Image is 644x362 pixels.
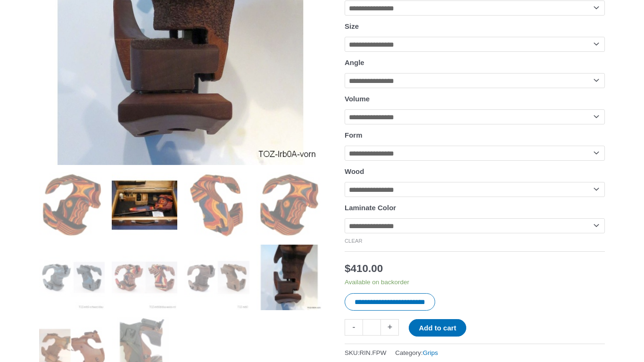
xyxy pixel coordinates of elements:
[381,319,399,336] a: +
[112,172,177,238] img: Rink Free-Pistol Grip - Image 2
[345,95,370,103] label: Volume
[423,349,438,356] a: Grips
[360,349,387,356] span: RIN.FPW
[345,22,359,30] label: Size
[345,167,364,175] label: Wood
[256,172,322,238] img: Rink Free-Pistol Grip
[345,204,396,212] label: Laminate Color
[345,263,351,274] span: $
[345,131,363,139] label: Form
[184,245,250,310] img: Rink Free-Pistol Grip - Image 7
[345,319,363,336] a: -
[345,263,383,274] bdi: 410.00
[345,278,605,287] p: Available on backorder
[256,245,322,310] img: Rink Free-Pistol Grip - Image 8
[395,347,438,359] span: Category:
[39,172,105,238] img: Rink Free-Pistol Grip
[363,319,381,336] input: Product quantity
[345,347,387,359] span: SKU:
[39,245,105,310] img: Rink Free-Pistol Grip - Image 5
[409,319,466,337] button: Add to cart
[345,58,364,66] label: Angle
[345,238,363,244] a: Clear options
[184,172,250,238] img: Rink Free-Pistol Grip - Image 3
[112,245,177,310] img: Rink Free-Pistol Grip - Image 6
